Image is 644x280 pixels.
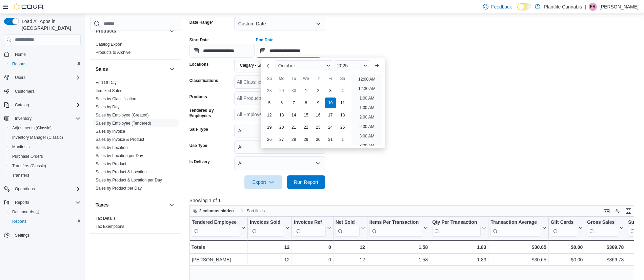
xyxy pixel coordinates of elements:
[12,219,26,224] span: Reports
[96,129,125,134] a: Sales by Invoice
[7,152,83,161] button: Purchase Orders
[96,186,142,191] a: Sales by Product per Day
[9,171,32,179] a: Transfers
[294,243,331,251] div: 0
[96,66,166,72] button: Sales
[313,98,324,108] div: day-9
[7,217,83,226] button: Reports
[325,85,336,96] div: day-3
[1,49,83,59] button: Home
[256,37,274,43] label: End Date
[276,110,287,121] div: day-13
[550,256,583,264] div: $0.00
[189,197,639,204] p: Showing 1 of 1
[192,219,240,226] div: Tendered Employee
[190,207,237,215] button: 2 columns hidden
[96,153,143,158] span: Sales by Location per Day
[9,217,81,225] span: Reports
[96,137,144,142] a: Sales by Invoice & Product
[96,80,117,85] span: End Of Day
[96,153,143,158] a: Sales by Location per Day
[335,219,359,237] div: Net Sold
[12,185,38,193] button: Operations
[600,3,639,11] p: [PERSON_NAME]
[432,243,486,251] div: 1.83
[336,256,365,264] div: 12
[325,73,336,84] div: Fr
[256,44,321,58] input: Press the down key to enter a popover containing a calendar. Press the escape key to close the po...
[294,219,325,237] div: Invoices Ref
[371,60,382,71] button: Next month
[288,122,299,133] div: day-21
[96,96,136,101] a: Sales by Classification
[1,114,83,123] button: Inventory
[369,219,422,226] div: Items Per Transaction
[357,113,377,121] li: 2:00 AM
[12,61,26,67] span: Reports
[301,73,311,84] div: We
[276,134,287,145] div: day-27
[96,96,136,102] span: Sales by Classification
[15,200,29,205] span: Reports
[9,208,42,216] a: Dashboards
[12,87,37,95] a: Customers
[12,87,81,95] span: Customers
[337,110,348,121] div: day-18
[12,101,81,109] span: Catalog
[337,134,348,145] div: day-1
[12,73,28,82] button: Users
[96,88,122,93] a: Itemized Sales
[96,27,166,34] button: Products
[234,156,325,170] button: All
[189,143,207,148] label: Use Type
[356,85,378,93] li: 12:30 AM
[96,50,130,55] span: Products to Archive
[96,169,147,175] span: Sales by Product & Location
[587,219,624,237] button: Gross Sales
[96,145,128,150] a: Sales by Location
[313,85,324,96] div: day-2
[96,216,116,221] a: Tax Details
[550,219,577,226] div: Gift Cards
[96,113,149,117] a: Sales by Employee (Created)
[276,98,287,108] div: day-6
[12,101,32,109] button: Catalog
[247,208,265,214] span: Sort fields
[96,216,116,221] span: Tax Details
[192,243,245,251] div: Totals
[96,186,142,191] span: Sales by Product per Day
[96,201,166,208] button: Taxes
[590,3,596,11] span: FR
[4,46,81,258] nav: Complex example
[587,256,624,264] div: $369.78
[335,60,370,71] div: Button. Open the year selector. 2025 is currently selected.
[325,98,336,108] div: day-10
[168,201,176,209] button: Taxes
[12,135,63,140] span: Inventory Manager (Classic)
[189,78,218,83] label: Classifications
[335,243,365,251] div: 12
[15,233,29,238] span: Settings
[234,17,325,30] button: Custom Date
[19,18,81,31] span: Load All Apps in [GEOGRAPHIC_DATA]
[168,65,176,73] button: Sales
[587,219,618,237] div: Gross Sales
[1,184,83,194] button: Operations
[287,175,325,189] button: Run Report
[357,94,377,102] li: 1:00 AM
[12,114,34,123] button: Inventory
[294,256,331,264] div: 0
[15,186,35,192] span: Operations
[7,133,83,142] button: Inventory Manager (Classic)
[9,60,81,68] span: Reports
[624,207,632,215] button: Enter fullscreen
[335,219,359,226] div: Net Sold
[199,208,234,214] span: 2 columns hidden
[337,98,348,108] div: day-11
[517,3,531,10] input: Dark Mode
[189,159,210,165] label: Is Delivery
[337,73,348,84] div: Sa
[369,256,428,264] div: 1.58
